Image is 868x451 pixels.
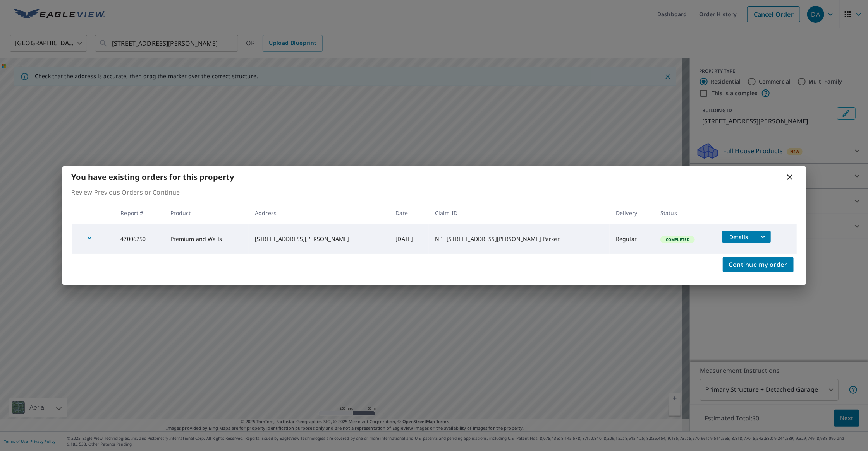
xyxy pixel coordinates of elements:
[729,259,787,270] span: Continue my order
[389,202,428,224] th: Date
[429,224,610,254] td: NPL [STREET_ADDRESS][PERSON_NAME] Parker
[654,202,716,224] th: Status
[755,231,771,243] button: filesDropdownBtn-47006250
[661,237,694,242] span: Completed
[72,172,234,182] b: You have existing orders for this property
[389,224,428,254] td: [DATE]
[164,202,249,224] th: Product
[610,224,654,254] td: Regular
[72,188,797,197] p: Review Previous Orders or Continue
[114,224,164,254] td: 47006250
[114,202,164,224] th: Report #
[610,202,654,224] th: Delivery
[429,202,610,224] th: Claim ID
[722,231,755,243] button: detailsBtn-47006250
[164,224,249,254] td: Premium and Walls
[727,233,750,241] span: Details
[255,235,383,243] div: [STREET_ADDRESS][PERSON_NAME]
[723,257,794,272] button: Continue my order
[249,202,389,224] th: Address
